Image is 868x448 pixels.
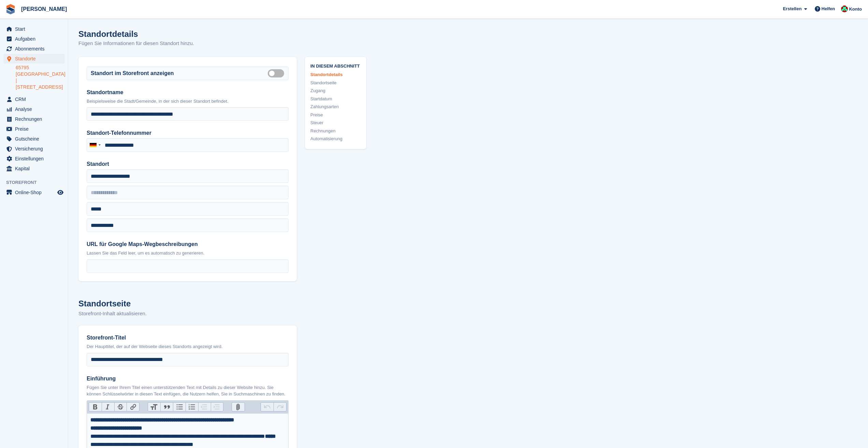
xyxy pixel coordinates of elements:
a: Vorschau-Shop [56,188,64,197]
button: Strikethrough [114,403,127,411]
a: menu [3,104,64,114]
div: Germany (Deutschland): +49 [87,139,103,151]
button: Italic [102,403,114,411]
span: Storefront [6,179,68,186]
p: Beispielsweise die Stadt/Gemeinde, in der sich dieser Standort befindet. [87,98,289,105]
button: Bullets [173,403,186,411]
span: Abonnements [15,44,56,54]
a: menu [3,144,64,154]
a: Standortdetails [310,71,361,78]
p: Fügen Sie unter Ihrem Titel einen unterstützenden Text mit Details zu dieser Website hinzu. Sie k... [87,384,289,398]
a: [PERSON_NAME] [18,3,70,15]
span: Standorte [15,54,56,63]
a: Startdatum [310,96,361,102]
span: Online-Shop [15,188,56,197]
span: Start [15,24,56,34]
a: Speisekarte [3,188,64,197]
span: Konto [849,6,862,13]
a: menu [3,54,64,63]
img: stora-icon-8386f47178a22dfd0bd8f6a31ec36ba5ce8667c1dd55bd0f319d3a0aa187defe.svg [5,4,16,14]
a: menu [3,34,64,44]
a: menu [3,95,64,104]
span: Preise [15,124,56,134]
span: Versicherung [15,144,56,154]
a: Automatisierung [310,135,361,142]
a: Preise [310,112,361,118]
a: 65795 [GEOGRAPHIC_DATA] | [STREET_ADDRESS] [16,64,64,90]
label: Standort [87,160,289,168]
button: Link [127,403,139,411]
span: Analyse [15,104,56,114]
p: Storefront-Inhalt aktualisieren. [78,310,297,318]
a: menu [3,114,64,124]
p: Der Haupttitel, der auf der Webseite dieses Standorts angezeigt wird. [87,343,289,350]
a: menu [3,134,64,144]
span: Kapital [15,164,56,173]
button: Quote [160,403,173,411]
label: URL für Google Maps-Wegbeschreibungen [87,240,289,248]
span: Rechnungen [15,114,56,124]
span: Helfen [822,5,835,12]
a: menu [3,124,64,134]
a: menu [3,164,64,173]
span: Erstellen [783,5,801,12]
a: Rechnungen [310,128,361,134]
label: Standort im Storefront anzeigen [91,69,174,77]
a: Zahlungsarten [310,103,361,110]
span: Gutscheine [15,134,56,144]
label: Standortname [87,88,289,97]
a: menu [3,24,64,34]
span: In diesem Abschnitt [310,62,361,69]
label: Standort-Telefonnummer [87,129,289,137]
label: Einführung [87,375,289,383]
button: Attach Files [232,403,245,411]
h2: Standortseite [78,298,297,310]
p: Lassen Sie das Feld leer, um es automatisch zu generieren. [87,250,289,257]
img: Maximilian Friedl [841,5,848,12]
label: Is public [268,73,287,74]
p: Fügen Sie Informationen für diesen Standort hinzu. [78,40,194,47]
span: CRM [15,95,56,104]
a: menu [3,154,64,163]
button: Heading [148,403,161,411]
span: Einstellungen [15,154,56,163]
button: Undo [261,403,274,411]
a: Standortseite [310,80,361,86]
a: Steuer [310,119,361,126]
button: Increase Level [211,403,223,411]
h1: Standortdetails [78,29,194,39]
button: Numbers [186,403,198,411]
button: Decrease Level [198,403,211,411]
button: Redo [274,403,286,411]
span: Aufgaben [15,34,56,44]
button: Bold [89,403,102,411]
label: Storefront-Titel [87,334,289,342]
a: Zugang [310,87,361,94]
a: menu [3,44,64,54]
